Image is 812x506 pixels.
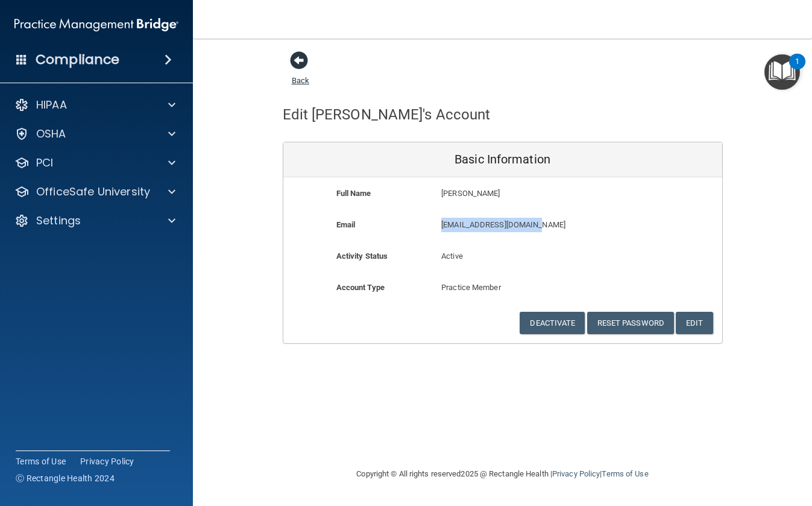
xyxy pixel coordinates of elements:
[795,62,799,77] div: 1
[16,455,66,467] a: Terms of Use
[336,283,385,292] b: Account Type
[336,189,371,198] b: Full Name
[676,312,713,334] button: Edit
[283,455,723,493] div: Copyright © All rights reserved 2025 @ Rectangle Health | |
[602,469,648,478] a: Terms of Use
[441,249,564,264] p: Active
[16,472,115,484] span: Ⓒ Rectangle Health 2024
[552,469,600,478] a: Privacy Policy
[283,142,722,177] div: Basic Information
[336,251,388,261] b: Activity Status
[441,186,634,201] p: [PERSON_NAME]
[14,127,175,141] a: OSHA
[36,185,150,199] p: OfficeSafe University
[80,455,134,467] a: Privacy Policy
[292,62,309,85] a: Back
[441,218,634,232] p: [EMAIL_ADDRESS][DOMAIN_NAME]
[14,185,175,199] a: OfficeSafe University
[336,220,356,229] b: Email
[14,13,178,37] img: PMB logo
[36,156,53,170] p: PCI
[764,54,800,90] button: Open Resource Center, 1 new notification
[14,156,175,170] a: PCI
[36,127,66,141] p: OSHA
[14,213,175,228] a: Settings
[283,107,491,122] h4: Edit [PERSON_NAME]'s Account
[36,213,81,228] p: Settings
[441,280,564,295] p: Practice Member
[14,98,175,112] a: HIPAA
[36,98,67,112] p: HIPAA
[520,312,585,334] button: Deactivate
[587,312,674,334] button: Reset Password
[36,51,119,68] h4: Compliance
